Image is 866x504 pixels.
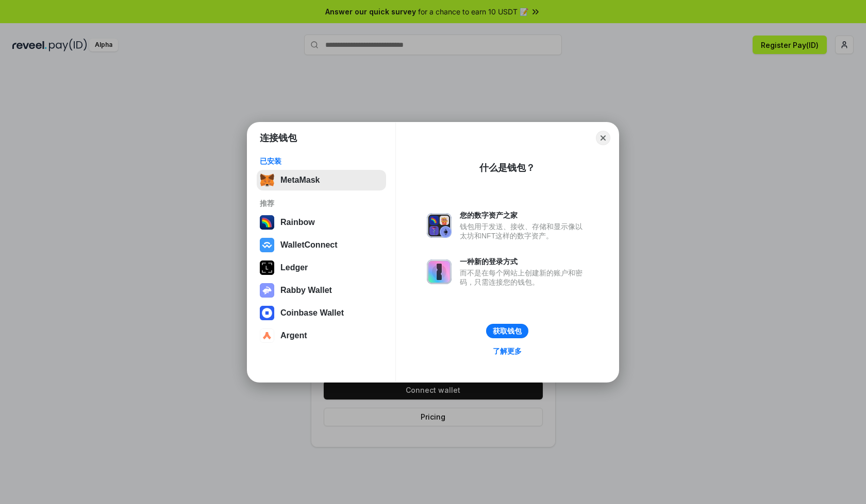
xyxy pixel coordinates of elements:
[493,326,522,336] div: 获取钱包
[460,257,588,266] div: 一种新的登录方式
[280,286,332,295] div: Rabby Wallet
[260,306,274,320] img: svg+xml,%3Csvg%20width%3D%2228%22%20height%3D%2228%22%20viewBox%3D%220%200%2028%2028%22%20fill%3D...
[460,222,588,240] div: 钱包用于发送、接收、存储和显示像以太坊和NFT这样的数字资产。
[280,218,315,227] div: Rainbow
[280,331,307,340] div: Argent
[260,132,297,144] h1: 连接钱包
[257,257,386,278] button: Ledger
[596,131,610,145] button: Close
[257,212,386,233] button: Rainbow
[257,325,386,346] button: Argent
[460,211,588,220] div: 您的数字资产之家
[260,260,274,275] img: svg+xml,%3Csvg%20xmlns%3D%22http%3A%2F%2Fwww.w3.org%2F2000%2Fsvg%22%20width%3D%2228%22%20height%3...
[260,283,274,298] img: svg+xml,%3Csvg%20xmlns%3D%22http%3A%2F%2Fwww.w3.org%2F2000%2Fsvg%22%20fill%3D%22none%22%20viewBox...
[280,240,338,250] div: WalletConnect
[280,263,308,272] div: Ledger
[486,324,528,338] button: 获取钱包
[479,162,535,174] div: 什么是钱包？
[260,215,274,230] img: svg+xml,%3Csvg%20width%3D%22120%22%20height%3D%22120%22%20viewBox%3D%220%200%20120%20120%22%20fil...
[257,235,386,255] button: WalletConnect
[257,280,386,301] button: Rabby Wallet
[260,173,274,187] img: svg+xml,%3Csvg%20fill%3D%22none%22%20height%3D%2233%22%20viewBox%3D%220%200%2035%2033%22%20width%...
[260,157,383,166] div: 已安装
[427,213,452,238] img: svg+xml,%3Csvg%20xmlns%3D%22http%3A%2F%2Fwww.w3.org%2F2000%2Fsvg%22%20fill%3D%22none%22%20viewBox...
[257,170,386,190] button: MetaMask
[280,308,344,318] div: Coinbase Wallet
[260,238,274,252] img: svg+xml,%3Csvg%20width%3D%2228%22%20height%3D%2228%22%20viewBox%3D%220%200%2028%2028%22%20fill%3D...
[260,328,274,343] img: svg+xml,%3Csvg%20width%3D%2228%22%20height%3D%2228%22%20viewBox%3D%220%200%2028%2028%22%20fill%3D...
[493,346,522,356] div: 了解更多
[257,303,386,323] button: Coinbase Wallet
[260,199,383,208] div: 推荐
[280,176,320,185] div: MetaMask
[460,268,588,287] div: 而不是在每个网站上创建新的账户和密码，只需连接您的钱包。
[427,259,452,284] img: svg+xml,%3Csvg%20xmlns%3D%22http%3A%2F%2Fwww.w3.org%2F2000%2Fsvg%22%20fill%3D%22none%22%20viewBox...
[487,344,528,358] a: 了解更多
